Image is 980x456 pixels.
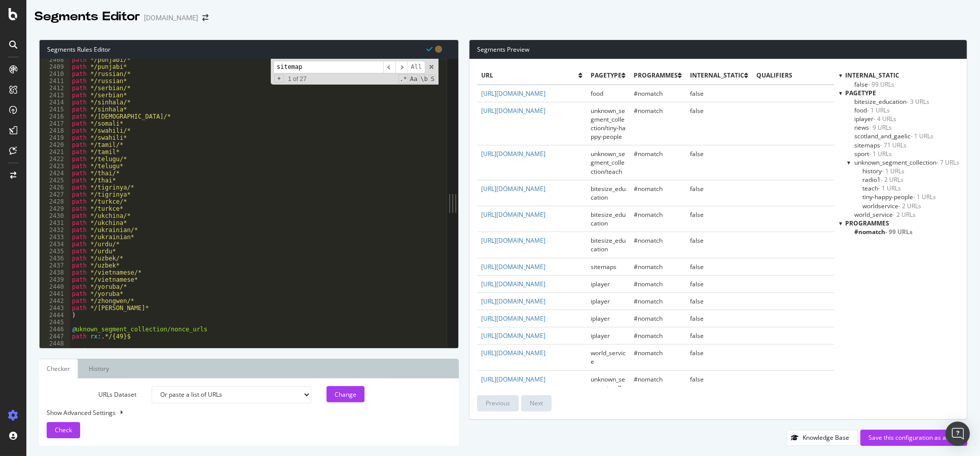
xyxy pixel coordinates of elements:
div: 2408 [40,56,70,63]
div: Segments Editor [34,8,140,25]
span: bitesize_education [591,210,626,227]
div: 2430 [40,212,70,219]
div: 2427 [40,191,70,198]
span: #nomatch [634,89,663,98]
div: 2436 [40,255,70,262]
div: 2432 [40,226,70,234]
span: - 7 URLs [936,158,959,167]
span: false [690,149,704,158]
div: 2440 [40,283,70,290]
button: Save this configuration as active [860,430,967,446]
span: #nomatch [634,280,663,288]
div: 2446 [40,326,70,333]
button: Knowledge Base [786,430,858,446]
span: - 2 URLs [893,210,916,219]
span: Syntax is valid [426,44,432,54]
span: #nomatch [634,210,663,219]
span: #nomatch [634,375,663,384]
span: Click to filter pagetype on bitesize_education [854,97,929,106]
input: Search for [273,61,383,73]
button: Previous [477,395,519,411]
span: false [690,331,704,340]
span: #nomatch [634,314,663,323]
span: internal_static [845,71,899,80]
span: Click to filter pagetype on food [854,106,890,115]
a: History [81,359,117,378]
div: 2423 [40,163,70,170]
span: CaseSensitive Search [409,74,418,84]
a: [URL][DOMAIN_NAME] [481,184,546,193]
span: iplayer [591,331,610,340]
div: 2414 [40,99,70,106]
span: - 1 URLs [882,167,904,175]
a: [URL][DOMAIN_NAME] [481,331,546,340]
span: Click to filter pagetype on scotland_and_gaelic [854,132,933,140]
span: pagetype [591,71,622,80]
span: Click to filter pagetype on world_service [854,210,916,219]
span: Click to filter pagetype on unknown_segment_collection/worldservice [862,202,921,210]
button: Check [47,422,80,438]
button: Next [521,395,552,411]
div: 2443 [40,305,70,312]
div: 2409 [40,63,70,70]
span: false [690,236,704,245]
span: - 1 URLs [869,149,892,158]
span: Toggle Replace mode [274,74,284,83]
div: 2444 [40,312,70,319]
span: #nomatch [634,149,663,158]
div: 2415 [40,106,70,113]
span: - 1 URLs [911,132,933,140]
span: ​ [395,61,408,73]
div: 2441 [40,290,70,297]
span: Click to filter programmes on #nomatch [854,227,913,236]
div: 2434 [40,241,70,248]
span: - 4 URLs [874,115,896,123]
a: [URL][DOMAIN_NAME] [481,149,546,158]
span: unknown_segment_collection/teach [591,149,625,175]
div: Segments Preview [469,40,967,59]
span: unknown_segment_collection/radio1 [591,375,625,401]
span: RegExp Search [398,74,408,84]
span: bitesize_education [591,184,626,202]
span: internal_static [690,71,744,80]
a: [URL][DOMAIN_NAME] [481,375,546,384]
div: Save this configuration as active [868,433,959,442]
div: 2429 [40,205,70,212]
span: - 99 URLs [885,227,913,236]
span: bitesize_education [591,236,626,253]
span: 1 of 27 [284,75,311,83]
div: 2424 [40,170,70,177]
span: Click to filter pagetype on sitemaps [854,141,906,149]
span: false [690,210,704,219]
div: 2421 [40,148,70,156]
span: - 2 URLs [881,175,903,184]
div: 2416 [40,113,70,120]
div: 2438 [40,269,70,276]
a: [URL][DOMAIN_NAME] [481,314,546,323]
span: false [690,262,704,271]
div: 2442 [40,297,70,305]
span: Whole Word Search [419,74,428,84]
span: Check [55,426,72,434]
span: Click to filter pagetype on sport [854,149,892,158]
div: 2433 [40,234,70,241]
button: Change [326,386,365,402]
div: Show Advanced Settings [39,408,444,417]
a: [URL][DOMAIN_NAME] [481,297,546,306]
div: 2426 [40,184,70,191]
span: false [690,106,704,115]
span: programmes [845,219,889,227]
label: URLs Dataset [39,386,144,403]
div: 2419 [40,134,70,141]
a: [URL][DOMAIN_NAME] [481,210,546,219]
span: Search In Selection [430,74,435,84]
div: Previous [486,399,510,407]
div: 2420 [40,141,70,148]
span: Click to filter pagetype on unknown_segment_collection/history [862,167,904,175]
span: food [591,89,603,98]
span: Click to filter pagetype on iplayer [854,115,896,123]
div: 2448 [40,340,70,347]
span: ​ [383,61,395,73]
span: iplayer [591,314,610,323]
div: 2425 [40,177,70,184]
